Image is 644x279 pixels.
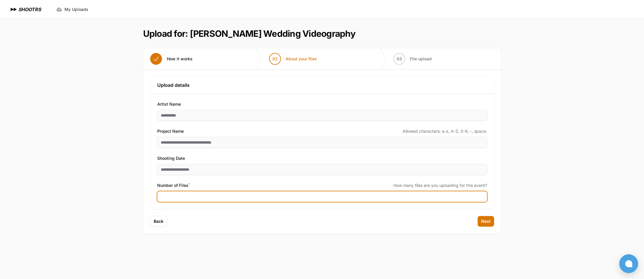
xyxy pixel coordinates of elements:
[167,56,193,62] span: How it works
[393,182,487,188] span: How many files are you uploading for this event?
[9,6,41,13] a: SHOOTRS SHOOTRS
[272,56,278,62] span: 02
[481,218,491,224] span: Next
[386,48,439,69] button: 03 File upload
[286,56,317,62] span: About your files
[157,182,190,189] span: Number of Files
[478,216,494,227] button: Next
[157,155,185,162] span: Shooting Date
[64,6,88,12] span: My Uploads
[157,82,487,89] h3: Upload details
[619,254,638,273] button: Open chat window
[157,128,184,135] span: Project Name
[143,28,355,39] h1: Upload for: [PERSON_NAME] Wedding Videography
[397,56,402,62] span: 03
[53,4,92,15] a: My Uploads
[18,6,41,13] h1: SHOOTRS
[154,218,163,224] span: Back
[143,48,200,69] button: How it works
[262,48,324,69] button: 02 About your files
[9,6,18,13] img: SHOOTRS
[403,128,487,134] span: Allowed characters: a-z, A-Z, 0-9, -, space.
[410,56,432,62] span: File upload
[157,101,181,108] span: Artist Name
[150,216,167,227] button: Back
